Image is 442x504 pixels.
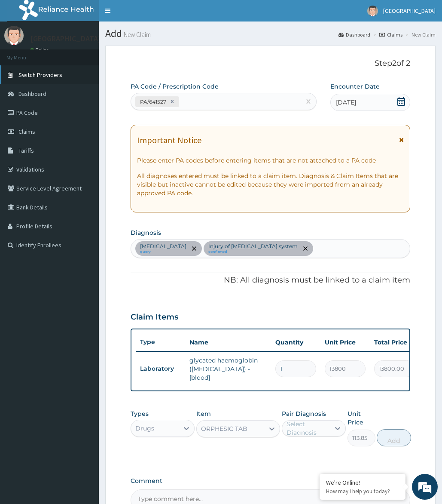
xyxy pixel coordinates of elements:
[136,334,185,350] th: Type
[131,313,178,322] h3: Claim Items
[287,420,329,437] div: Select Diagnosis
[50,108,119,195] span: We're online!
[271,334,320,351] th: Quantity
[379,31,402,38] a: Claims
[201,424,247,433] div: ORPHESIC TAB
[30,35,101,43] p: [GEOGRAPHIC_DATA]
[131,275,411,286] p: NB: All diagnosis must be linked to a claim item
[185,334,271,351] th: Name
[131,82,219,91] label: PA Code / Prescription Code
[348,409,375,427] label: Unit Price
[131,228,161,237] label: Diagnosis
[370,334,419,351] th: Total Price
[140,250,186,254] small: query
[140,243,186,250] p: [MEDICAL_DATA]
[122,31,151,38] small: New Claim
[4,26,24,45] img: User Image
[326,488,399,495] p: How may I help you today?
[208,243,298,250] p: Injury of [MEDICAL_DATA] system
[30,47,51,53] a: Online
[137,156,404,165] p: Please enter PA codes before entering items that are not attached to a PA code
[196,409,211,418] label: Item
[131,59,411,68] p: Step 2 of 2
[18,71,62,79] span: Switch Providers
[190,245,198,252] span: remove selection option
[135,424,154,433] div: Drugs
[320,334,370,351] th: Unit Price
[403,31,436,38] li: New Claim
[330,82,380,91] label: Encounter Date
[131,410,149,418] label: Types
[185,352,271,386] td: glycated haemoglobin ([MEDICAL_DATA]) - [blood]
[326,479,399,486] div: We're Online!
[137,97,168,107] div: PA/641527
[131,477,411,485] label: Comment
[383,7,436,15] span: [GEOGRAPHIC_DATA]
[282,409,326,418] label: Pair Diagnosis
[45,48,144,59] div: Chat with us now
[338,31,370,38] a: Dashboard
[18,128,35,135] span: Claims
[18,147,34,154] span: Tariffs
[141,4,162,25] div: Minimize live chat window
[137,135,201,145] h1: Important Notice
[208,250,298,254] small: confirmed
[302,245,309,252] span: remove selection option
[18,90,46,98] span: Dashboard
[4,235,164,265] textarea: Type your message and hit 'Enter'
[367,6,378,16] img: User Image
[16,43,35,65] img: d_794563401_company_1708531726252_794563401
[136,361,185,377] td: Laboratory
[377,429,411,446] button: Add
[137,172,404,197] p: All diagnoses entered must be linked to a claim item. Diagnosis & Claim Items that are visible bu...
[336,98,356,107] span: [DATE]
[105,28,436,39] h1: Add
